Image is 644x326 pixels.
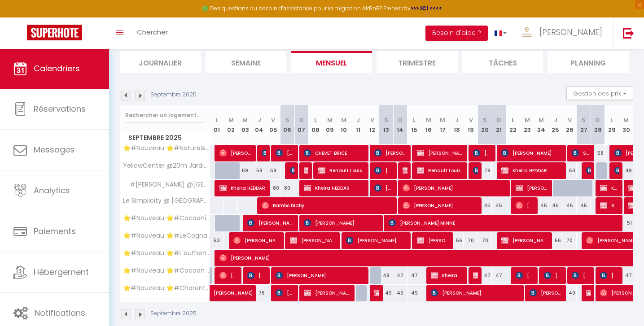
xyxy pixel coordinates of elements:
span: [PERSON_NAME] [516,179,548,196]
a: [PERSON_NAME] [210,285,224,302]
abbr: M [539,116,544,124]
th: 11 [351,105,365,145]
abbr: D [497,116,501,124]
th: 14 [393,105,407,145]
div: 47 [492,267,506,284]
th: 25 [548,105,562,145]
span: Septembre 2025 [120,131,210,144]
abbr: J [258,116,261,124]
abbr: M [440,116,445,124]
div: 48 [379,267,393,284]
span: Calendriers [34,63,80,74]
abbr: S [582,116,586,124]
abbr: S [483,116,487,124]
div: 59 [266,162,280,179]
div: 49 [619,162,633,179]
th: 04 [252,105,266,145]
span: Paiements [34,226,76,237]
abbr: J [554,116,557,124]
span: SUBSTITUTION KHEIRA HEDDAR [600,197,618,214]
div: 45 [478,197,492,214]
abbr: M [341,116,346,124]
span: [PERSON_NAME] [501,232,548,249]
p: Septembre 2025 [150,91,197,99]
span: [PERSON_NAME] MINNE [389,214,616,231]
span: SCLEVELCY Ndolo [262,144,266,161]
span: [PERSON_NAME] [247,214,294,231]
abbr: D [299,116,304,124]
span: [PERSON_NAME] [304,162,308,179]
div: 79 [478,162,492,179]
li: Tâches [462,51,543,73]
li: Mensuel [291,51,372,73]
span: Kheira HEDDAR [501,162,561,179]
div: 45 [548,197,562,214]
span: Renault Louis [318,162,364,179]
th: 20 [478,105,492,145]
abbr: V [469,116,473,124]
span: [PERSON_NAME] [374,162,393,179]
span: Kheira HEDDAR [304,179,364,196]
div: 70 [562,232,576,249]
div: 80 [280,180,294,196]
img: ... [520,26,534,39]
span: Chercher [137,27,168,37]
span: Analytics [34,185,70,196]
span: ⭐️#Nouveau ⭐️#Charentais ⭐️#Biendormiracognac⭐️ [122,285,211,291]
abbr: L [610,116,613,124]
th: 05 [266,105,280,145]
div: 56 [450,232,464,249]
span: [PERSON_NAME] [374,179,393,196]
abbr: D [398,116,403,124]
span: Renault Louis [417,162,463,179]
th: 07 [294,105,308,145]
span: [PERSON_NAME] [473,144,491,161]
span: [PERSON_NAME] [233,232,280,249]
th: 17 [436,105,450,145]
span: Kheira HEDDAR [600,179,618,196]
span: [PERSON_NAME] [544,267,562,284]
abbr: V [568,116,572,124]
span: ⭐️#Nouveau ⭐️#Cocooning ⭐️#Biendormiracognac⭐️ [122,215,211,222]
div: 59 [252,162,266,179]
th: 13 [379,105,393,145]
abbr: S [384,116,388,124]
abbr: M [327,116,333,124]
th: 23 [520,105,534,145]
span: [PERSON_NAME] [276,267,364,284]
span: [PERSON_NAME] [539,26,602,38]
span: [PERSON_NAME] [516,267,534,284]
span: ⭐️#Nouveau ⭐️#Nature&Beauty ⭐️#Biendormiracognac ⭐️ [122,145,211,152]
div: 51 [619,215,633,231]
th: 21 [492,105,506,145]
div: 53 [210,232,224,249]
div: 49 [379,285,393,301]
div: 47 [393,267,407,284]
span: [PERSON_NAME] Desbrest [586,162,591,179]
abbr: L [413,116,416,124]
abbr: L [314,116,317,124]
th: 19 [464,105,478,145]
abbr: M [623,116,629,124]
abbr: V [370,116,374,124]
div: 80 [266,180,280,196]
th: 15 [407,105,421,145]
div: 49 [562,285,576,301]
button: Besoin d'aide ? [425,26,488,41]
span: Notifications [35,307,85,318]
abbr: M [426,116,431,124]
div: 49 [407,285,421,301]
th: 12 [365,105,379,145]
span: Hébergement [34,266,89,278]
th: 01 [210,105,224,145]
span: [PERSON_NAME] [473,162,478,179]
div: 53 [562,162,576,179]
a: >>> ICI <<<< [411,4,442,12]
th: 28 [591,105,605,145]
span: #[PERSON_NAME] @[GEOGRAPHIC_DATA] [122,180,211,190]
th: 16 [421,105,435,145]
span: ⭐️#Nouveau ⭐️#Cocoon ⭐️#Biendormiracognac⭐️ [122,267,211,274]
li: Semaine [206,51,287,73]
span: Bambo Diaby [262,197,391,214]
